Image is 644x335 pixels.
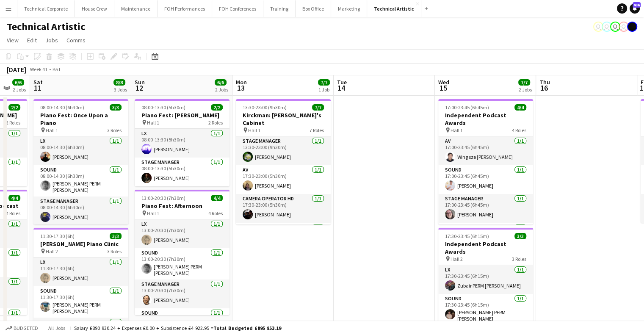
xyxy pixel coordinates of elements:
button: Technical Corporate [17,0,75,17]
span: 13:30-23:00 (9h30m) [243,104,287,111]
span: 8/8 [113,79,125,86]
span: 4/4 [8,195,20,201]
span: 436 [633,2,641,8]
app-job-card: 08:00-13:30 (5h30m)2/2Piano Fest: [PERSON_NAME] Hall 12 RolesLX1/108:00-13:30 (5h30m)[PERSON_NAME... [135,99,229,186]
app-card-role: Sound1/117:30-23:45 (6h15m)[PERSON_NAME] PERM [PERSON_NAME] [438,294,533,325]
button: Technical Artistic [367,0,421,17]
h3: Kirckman: [PERSON_NAME]'s Cabinet [236,111,331,127]
span: 4 Roles [208,210,223,216]
span: 14 [336,83,347,93]
span: All jobs [47,325,67,331]
app-card-role: Sound1/108:00-14:30 (6h30m)[PERSON_NAME] PERM [PERSON_NAME] [33,165,128,197]
span: 4 Roles [6,210,20,216]
div: 1 Job [318,86,329,93]
app-card-role: LX1/108:00-14:30 (6h30m)[PERSON_NAME] [33,136,128,165]
span: 7/7 [312,104,324,111]
span: 2 Roles [6,119,20,126]
span: Mon [236,78,247,86]
app-card-role: Sound1/113:00-20:30 (7h30m)[PERSON_NAME] PERM [PERSON_NAME] [135,248,229,280]
span: Total Budgeted £895 853.19 [213,325,281,331]
span: Hall 1 [147,210,159,216]
span: Sun [135,78,145,86]
app-card-role: LX1/1 [236,223,331,252]
app-card-role: Sound1/111:30-17:30 (6h)[PERSON_NAME] PERM [PERSON_NAME] [33,286,128,318]
button: Marketing [331,0,367,17]
div: Salary £890 930.24 + Expenses £0.00 + Subsistence £4 922.95 = [74,325,281,331]
span: Comms [66,36,86,44]
span: 6/6 [12,79,24,86]
app-user-avatar: Abby Hubbard [619,22,629,32]
app-user-avatar: Liveforce Admin [610,22,620,32]
span: 2/2 [211,104,223,111]
div: 3 Jobs [114,86,127,93]
span: 11 [32,83,43,93]
span: 6/6 [215,79,227,86]
a: View [3,35,22,46]
button: Maintenance [114,0,158,17]
div: [DATE] [7,65,26,74]
span: 3 Roles [512,256,526,262]
span: Hall 2 [451,256,463,262]
span: 13:00-20:30 (7h30m) [141,195,185,201]
span: Sat [33,78,43,86]
span: 13 [235,83,247,93]
app-card-role: Stage Manager1/117:00-23:45 (6h45m)[PERSON_NAME] [438,194,533,223]
span: Budgeted [14,325,38,331]
span: Week 41 [28,66,49,72]
span: 3 Roles [107,248,122,255]
app-card-role: Stage Manager1/113:00-20:30 (7h30m)[PERSON_NAME] [135,280,229,308]
app-card-role: Camera Operator HD1/117:30-23:00 (5h30m)[PERSON_NAME] [236,194,331,223]
span: 7/7 [518,79,530,86]
span: 4/4 [211,195,223,201]
app-card-role: Stage Manager1/108:00-14:30 (6h30m)[PERSON_NAME] [33,197,128,225]
span: 08:00-14:30 (6h30m) [40,104,84,111]
a: Edit [24,35,40,46]
app-job-card: 17:00-23:45 (6h45m)4/4Independent Podcast Awards Hall 14 RolesAV1/117:00-23:45 (6h45m)Wing sze [P... [438,99,533,224]
app-job-card: 13:00-20:30 (7h30m)4/4Piano Fest: Afternoon Hall 14 RolesLX1/113:00-20:30 (7h30m)[PERSON_NAME]Sou... [135,190,229,315]
span: Tue [337,78,347,86]
div: 2 Jobs [13,86,26,93]
app-user-avatar: Gabrielle Barr [627,22,637,32]
h3: Piano Fest: [PERSON_NAME] [135,111,229,119]
div: 2 Jobs [215,86,228,93]
app-card-role: Stage Manager1/113:30-23:00 (9h30m)[PERSON_NAME] [236,136,331,165]
app-card-role: LX1/117:30-23:45 (6h15m)Zubair PERM [PERSON_NAME] [438,265,533,294]
span: 2 Roles [208,119,223,126]
button: Budgeted [4,324,39,333]
app-job-card: 13:30-23:00 (9h30m)7/7Kirckman: [PERSON_NAME]'s Cabinet Hall 17 RolesStage Manager1/113:30-23:00 ... [236,99,331,224]
app-card-role: AV1/117:30-23:00 (5h30m)[PERSON_NAME] [236,165,331,194]
span: View [7,36,19,44]
app-card-role: Stage Manager1/108:00-13:30 (5h30m)[PERSON_NAME] [135,158,229,186]
span: 3 Roles [107,127,122,133]
span: 08:00-13:30 (5h30m) [141,104,185,111]
span: Hall 1 [46,127,58,133]
span: 16 [538,83,550,93]
span: Thu [539,78,550,86]
div: 2 Jobs [519,86,532,93]
span: Wed [438,78,449,86]
app-job-card: 08:00-14:30 (6h30m)3/3Piano Fest: Once Upon a Piano Hall 13 RolesLX1/108:00-14:30 (6h30m)[PERSON_... [33,99,128,224]
span: Hall 1 [248,127,260,133]
app-card-role: LX1/108:00-13:30 (5h30m)[PERSON_NAME] [135,129,229,158]
span: Jobs [45,36,58,44]
app-user-avatar: Liveforce Admin [593,22,603,32]
span: 3/3 [110,233,122,239]
h3: [PERSON_NAME] Piano Clinic [33,240,128,248]
a: Jobs [42,35,61,46]
h1: Technical Artistic [7,20,85,33]
span: 4 Roles [512,127,526,133]
a: Comms [63,35,89,46]
span: 17:00-23:45 (6h45m) [445,104,489,111]
app-card-role: Sound1/117:00-23:45 (6h45m)[PERSON_NAME] [438,165,533,194]
div: BST [53,66,61,72]
h3: Piano Fest: Once Upon a Piano [33,111,128,127]
span: Hall 1 [451,127,463,133]
app-card-role: LX1/111:30-17:30 (6h)[PERSON_NAME] [33,257,128,286]
span: 17:30-23:45 (6h15m) [445,233,489,239]
span: 12 [133,83,145,93]
button: FOH Performances [158,0,212,17]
